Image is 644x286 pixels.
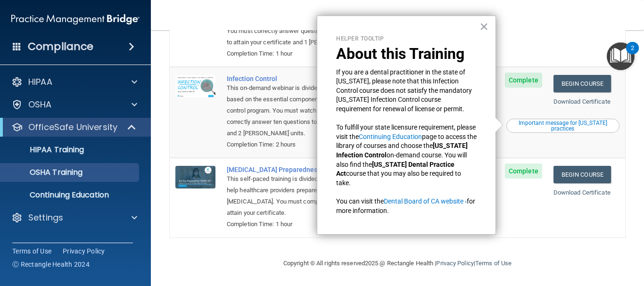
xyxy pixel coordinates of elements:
p: Continuing Education [6,190,135,200]
div: This self-paced training is divided into four (4) topics to help healthcare providers prepare and... [227,173,378,219]
p: If you are a dental practitioner in the state of [US_STATE], please note that this Infection Cont... [336,68,477,114]
div: Infection Control [227,75,378,82]
div: Important message for [US_STATE] practices [508,120,618,131]
span: Complete [505,163,542,179]
div: This on-demand webinar is divided into four (4) parts based on the essential components of an inf... [227,82,378,139]
p: OfficeSafe University [28,122,117,133]
button: Open Resource Center, 2 new notifications [607,42,635,70]
p: OSHA [28,99,52,110]
p: OSHA Training [6,168,83,177]
a: Download Certificate [553,98,611,105]
span: Complete [505,73,542,88]
span: You can visit the [336,197,384,205]
span: course that you may also be required to take. [336,170,462,187]
p: Helper Tooltip [336,35,477,43]
span: on-demand course. You will also find the [336,151,468,168]
a: Begin Course [553,75,611,92]
span: for more information. [336,197,477,214]
p: About this Training [336,45,477,63]
a: Terms of Use [475,260,512,267]
h4: Compliance [28,40,93,53]
div: Copyright © All rights reserved 2025 @ Rectangle Health | | [225,248,570,278]
a: Continuing Education [359,133,422,140]
img: PMB logo [11,10,140,29]
button: Read this if you are a dental practitioner in the state of CA [506,119,619,133]
a: Privacy Policy [436,260,473,267]
a: Download Certificate [553,189,611,196]
p: HIPAA [28,76,52,88]
div: Completion Time: 1 hour [227,48,378,59]
p: HIPAA Training [6,145,84,155]
a: Begin Course [553,166,611,183]
a: Terms of Use [12,246,51,256]
a: Privacy Policy [63,246,105,256]
span: Ⓒ Rectangle Health 2024 [12,260,90,269]
span: To fulfill your state licensure requirement, please visit the [336,123,477,140]
p: Settings [28,212,63,223]
div: [MEDICAL_DATA] Preparedness [227,166,378,173]
a: Dental Board of CA website › [384,197,467,205]
div: Completion Time: 2 hours [227,139,378,150]
strong: [US_STATE] Dental Practice Act [336,161,456,178]
div: Completion Time: 1 hour [227,219,378,230]
button: Close [479,19,488,34]
div: 2 [631,48,634,60]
